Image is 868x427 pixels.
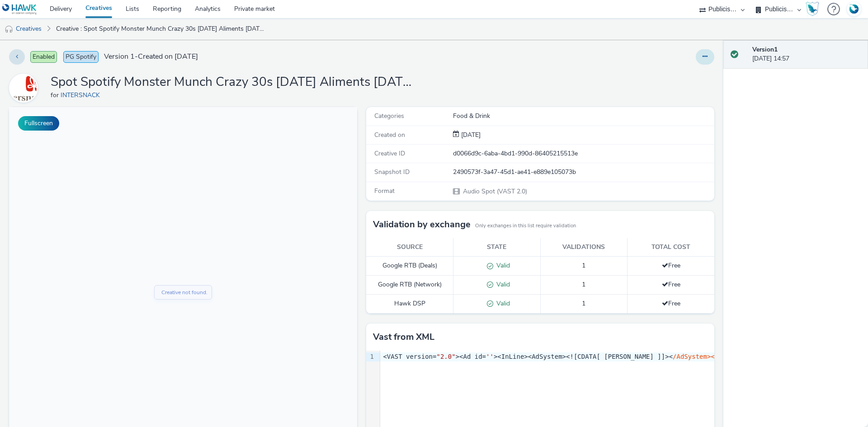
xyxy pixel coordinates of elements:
[475,222,576,230] small: Only exchanges in this list require validation
[493,280,510,289] span: Valid
[453,112,713,121] div: Food & Drink
[453,149,713,158] div: d0066d9c-6aba-4bd1-990d-86405215513e
[366,294,453,313] td: Hawk DSP
[374,112,404,120] span: Categories
[459,131,481,140] div: Creation 19 September 2025, 14:57
[453,238,541,257] th: State
[752,45,861,64] div: [DATE] 14:57
[752,45,778,54] strong: Version 1
[9,84,42,92] a: INTERSNACK
[806,2,823,16] a: Hawk Academy
[374,187,395,195] span: Format
[847,2,861,16] img: Account FR
[373,330,434,344] h3: Vast from XML
[10,75,37,101] img: INTERSNACK
[63,51,99,63] span: PG Spotify
[374,168,410,176] span: Snapshot ID
[673,353,840,360] span: /AdSystem><AdTitle><![CDATA[ Test_Hawk ]]></
[374,149,405,158] span: Creative ID
[51,91,61,99] span: for
[366,257,453,276] td: Google RTB (Deals)
[436,353,455,360] span: "2.0"
[493,261,510,270] span: Valid
[806,2,819,16] img: Hawk Academy
[373,218,471,231] h3: Validation by exchange
[582,280,585,289] span: 1
[582,299,585,308] span: 1
[52,18,269,40] a: Creative : Spot Spotify Monster Munch Crazy 30s [DATE] Aliments [DATE]_Spotify
[493,299,510,308] span: Valid
[582,261,585,270] span: 1
[61,91,104,99] a: INTERSNACK
[152,181,198,190] div: Creative not found.
[366,238,453,257] th: Source
[459,131,481,139] span: [DATE]
[462,187,527,196] span: Audio Spot (VAST 2.0)
[366,352,375,361] div: 1
[30,51,57,63] span: Enabled
[374,131,405,139] span: Created on
[486,353,494,360] span: ''
[662,299,680,308] span: Free
[627,238,715,257] th: Total cost
[366,276,453,295] td: Google RTB (Network)
[662,280,680,289] span: Free
[2,4,37,15] img: undefined Logo
[104,52,198,62] span: Version 1 - Created on [DATE]
[18,116,59,131] button: Fullscreen
[51,74,412,91] h1: Spot Spotify Monster Munch Crazy 30s [DATE] Aliments [DATE]_Spotify
[540,238,627,257] th: Validations
[453,168,713,177] div: 2490573f-3a47-45d1-ae41-e889e105073b
[662,261,680,270] span: Free
[5,25,14,34] img: audio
